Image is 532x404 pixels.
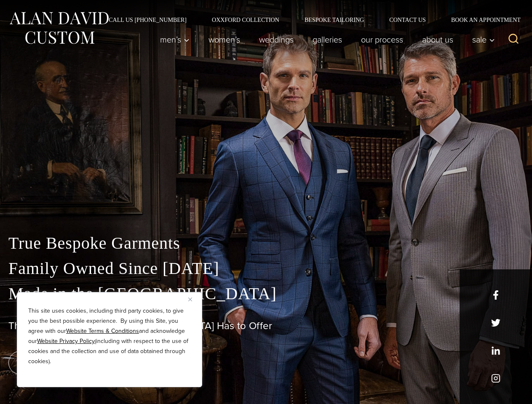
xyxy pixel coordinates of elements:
p: True Bespoke Garments Family Owned Since [DATE] Made in the [GEOGRAPHIC_DATA] [8,231,524,306]
span: Men’s [160,35,190,44]
a: book an appointment [8,351,126,375]
a: Women’s [199,31,250,48]
a: Bespoke Tailoring [292,17,377,23]
a: Call Us [PHONE_NUMBER] [96,17,199,23]
a: Book an Appointment [438,17,524,23]
a: Galleries [303,31,352,48]
img: Alan David Custom [8,9,110,47]
a: Website Privacy Policy [37,337,95,346]
a: About Us [413,31,463,48]
nav: Secondary Navigation [96,17,524,23]
span: Sale [472,35,495,44]
a: Contact Us [377,17,438,23]
a: Our Process [352,31,413,48]
button: Close [188,294,198,304]
img: Close [188,298,192,301]
a: Oxxford Collection [199,17,292,23]
a: weddings [250,31,303,48]
nav: Primary Navigation [151,31,500,48]
button: View Search Form [503,29,524,50]
a: Website Terms & Conditions [66,327,139,335]
h1: The Best Custom Suits [GEOGRAPHIC_DATA] Has to Offer [8,320,524,332]
p: This site uses cookies, including third party cookies, to give you the best possible experience. ... [28,306,191,367]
